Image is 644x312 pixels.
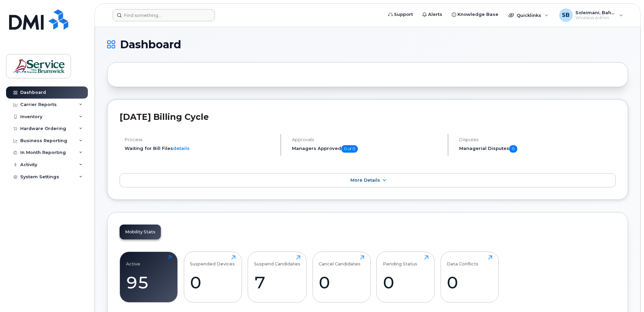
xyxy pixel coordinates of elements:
[319,272,364,292] div: 0
[383,255,417,266] div: Pending Status
[190,255,235,266] div: Suspended Devices
[254,255,300,266] div: Suspend Candidates
[350,178,380,183] span: More Details
[459,145,616,153] h5: Managerial Disputes
[459,137,616,142] h4: Disputes
[447,272,492,292] div: 0
[120,112,616,122] h2: [DATE] Billing Cycle
[120,40,181,50] span: Dashboard
[254,255,300,298] a: Suspend Candidates7
[190,272,236,292] div: 0
[292,145,442,153] h5: Managers Approved
[173,146,190,151] a: details
[126,272,172,292] div: 95
[254,272,300,292] div: 7
[447,255,492,298] a: Data Conflicts0
[126,255,172,298] a: Active95
[319,255,361,266] div: Cancel Candidates
[125,145,275,152] li: Waiting for Bill Files
[383,255,428,298] a: Pending Status0
[383,272,428,292] div: 0
[126,255,140,266] div: Active
[341,145,358,153] span: 0 of 0
[319,255,364,298] a: Cancel Candidates0
[447,255,478,266] div: Data Conflicts
[190,255,236,298] a: Suspended Devices0
[125,137,275,142] h4: Process
[509,145,517,153] span: 0
[292,137,442,142] h4: Approvals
